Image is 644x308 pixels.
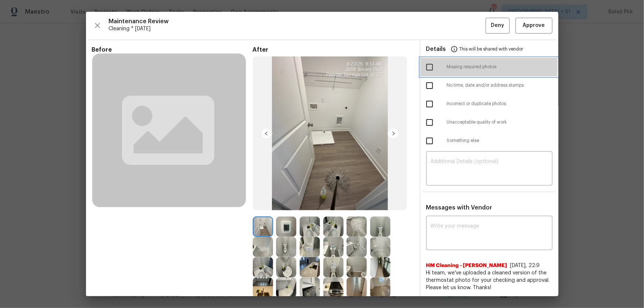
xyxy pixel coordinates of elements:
[426,262,507,269] span: HM Cleaning - [PERSON_NAME]
[447,64,552,70] span: Missing required photos
[261,128,272,139] img: left-chevron-button-url
[420,58,558,76] div: Missing required photos
[510,263,540,268] span: [DATE], 22:9
[459,40,523,58] span: This will be shared with vendor
[420,132,558,150] div: Something else
[253,46,414,53] span: After
[420,76,558,95] div: No time, date and/or address stamps
[109,25,486,32] span: Cleaning * [DATE]
[388,128,399,139] img: right-chevron-button-url
[447,119,552,125] span: Unacceptable quality of work
[491,21,504,30] span: Deny
[426,269,552,291] span: Hi team, we've uploaded a cleaned version of the thermostat photo for your checking and approval....
[92,46,253,53] span: Before
[420,113,558,132] div: Unacceptable quality of work
[486,18,510,34] button: Deny
[447,101,552,107] span: Incorrect or duplicate photos
[426,205,492,211] span: Messages with Vendor
[516,18,552,34] button: Approve
[447,138,552,144] span: Something else
[426,40,446,58] span: Details
[109,18,486,25] span: Maintenance Review
[447,82,552,89] span: No time, date and/or address stamps
[420,95,558,113] div: Incorrect or duplicate photos
[523,21,545,30] span: Approve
